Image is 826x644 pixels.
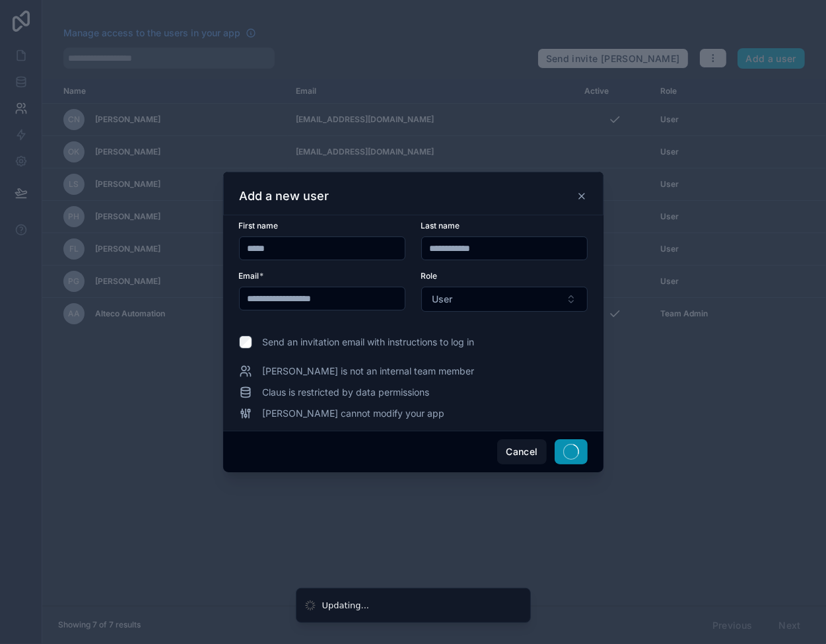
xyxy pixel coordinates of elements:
span: Claus is restricted by data permissions [263,386,430,399]
span: Last name [421,221,460,231]
span: Send an invitation email with instructions to log in [263,336,475,349]
button: Cancel [497,439,546,464]
span: Email [239,271,259,281]
input: Send an invitation email with instructions to log in [239,336,252,349]
span: First name [239,221,279,231]
button: Select Button [421,287,588,312]
span: User [432,293,453,306]
span: [PERSON_NAME] is not an internal team member [263,365,475,378]
span: Role [421,271,438,281]
h3: Add a new user [240,188,329,204]
div: Updating... [322,599,370,612]
span: [PERSON_NAME] cannot modify your app [263,407,445,420]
